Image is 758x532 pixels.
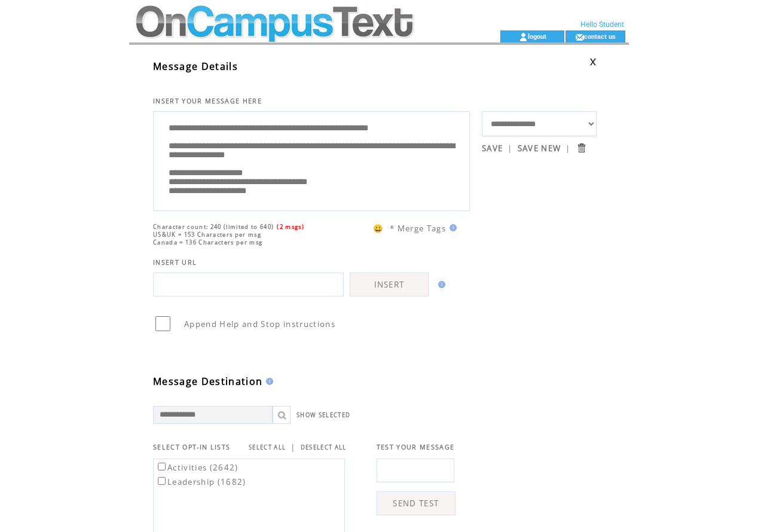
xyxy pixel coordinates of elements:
[518,143,561,154] a: SAVE NEW
[377,491,456,515] a: SEND TEST
[584,32,616,40] a: contact us
[435,281,445,288] img: help.gif
[291,442,295,452] span: |
[153,231,261,239] span: US&UK = 153 Characters per msg
[528,32,546,40] a: logout
[576,142,587,154] input: Submit
[580,20,624,29] span: Hello Student
[153,97,262,105] span: INSERT YOUR MESSAGE HERE
[155,476,246,487] label: Leadership (1682)
[446,224,457,231] img: help.gif
[153,60,238,73] span: Message Details
[153,258,197,267] span: INSERT URL
[153,223,274,231] span: Character count: 240 (limited to 640)
[390,223,446,234] span: * Merge Tags
[262,378,273,385] img: help.gif
[153,239,262,246] span: Canada = 136 Characters per msg
[373,223,384,234] span: 😀
[297,411,350,419] a: SHOW SELECTED
[350,273,429,296] a: INSERT
[153,375,262,388] span: Message Destination
[301,444,347,451] a: DESELECT ALL
[153,443,230,451] span: SELECT OPT-IN LISTS
[158,477,166,485] input: Leadership (1682)
[482,143,503,154] a: SAVE
[377,443,455,451] span: TEST YOUR MESSAGE
[184,319,335,329] span: Append Help and Stop instructions
[575,32,584,42] img: contact_us_icon.gif
[519,32,528,42] img: account_icon.gif
[277,223,304,231] span: (2 msgs)
[249,444,286,451] a: SELECT ALL
[158,463,166,470] input: Activities (2642)
[155,462,239,473] label: Activities (2642)
[566,143,570,154] span: |
[508,143,512,154] span: |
